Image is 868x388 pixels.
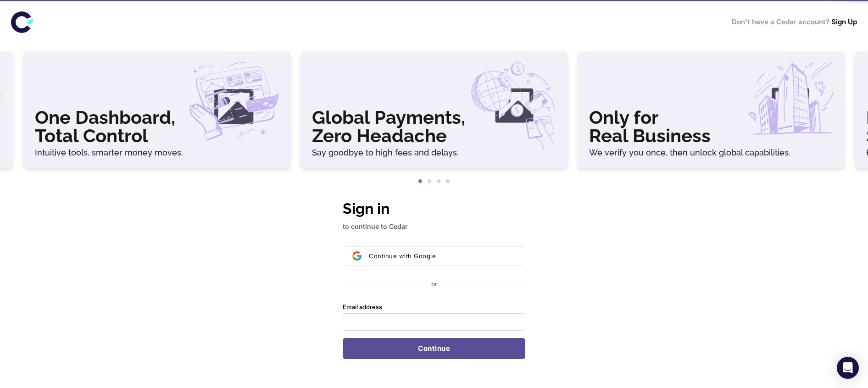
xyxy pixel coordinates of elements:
p: to continue to Cedar [343,222,525,232]
label: Email address [343,303,382,311]
button: Sign in with GoogleContinue with Google [343,246,525,266]
a: Sign Up [831,17,857,26]
img: Sign in with Google [352,251,362,261]
p: or [431,280,437,288]
button: 1 [416,177,425,186]
h6: Don’t have a Cedar account? [732,17,857,28]
h6: We verify you once, then unlock global capabilities. [589,149,833,157]
h3: Global Payments, Zero Headache [312,108,556,145]
h6: Say goodbye to high fees and delays. [312,149,556,157]
h1: Sign in [343,198,525,220]
span: Continue with Google [369,252,436,260]
h6: Intuitive tools, smarter money moves. [35,149,279,157]
div: Open Intercom Messenger [837,357,859,379]
button: 4 [443,177,452,186]
button: 2 [425,177,434,186]
button: Continue [343,338,525,359]
button: 3 [434,177,443,186]
h3: Only for Real Business [589,108,833,145]
h3: One Dashboard, Total Control [35,108,279,145]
